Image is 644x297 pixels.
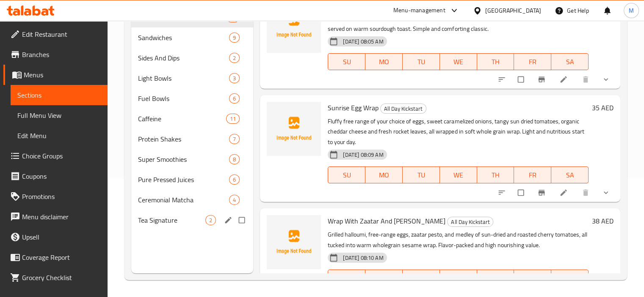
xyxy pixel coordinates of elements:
div: Sides And Dips [138,53,229,63]
span: SU [332,272,362,284]
button: MO [365,270,403,286]
a: Choice Groups [3,146,108,166]
button: SA [551,270,589,286]
a: Edit menu item [559,75,569,84]
span: 3 [229,74,239,82]
span: WE [443,169,474,181]
span: Sandwiches [138,33,229,43]
div: Pure Pressed Juices6 [131,169,254,190]
span: All Day Kickstart [381,104,426,114]
button: TU [403,166,440,183]
button: TH [477,166,514,183]
button: Branch-specific-item [532,70,553,89]
span: FR [517,169,548,181]
div: Super Smoothies8 [131,149,254,169]
button: FR [514,53,551,70]
span: M [629,6,634,15]
div: items [229,53,240,63]
span: Light Bowls [138,73,229,83]
span: Grocery Checklist [22,272,101,283]
span: Menu disclaimer [22,212,101,222]
span: [DATE] 08:09 AM [340,151,387,159]
span: Caffeine [138,114,227,124]
a: Edit Restaurant [3,24,108,44]
span: 6 [229,95,239,103]
nav: Menu sections [131,4,254,234]
a: Coverage Report [3,247,108,267]
span: TH [481,272,511,284]
button: SA [551,166,589,183]
div: Light Bowls3 [131,68,254,88]
a: Edit Menu [11,125,108,146]
button: WE [440,166,477,183]
span: SA [555,56,585,68]
img: Sunrise Egg Wrap [267,102,321,156]
a: Full Menu View [11,105,108,125]
p: Grilled halloumi, free-range eggs, zaatar pesto, and medley of sun-dried and roasted cherry tomat... [328,229,589,251]
span: 2 [229,54,239,62]
div: All Day Kickstart [447,217,493,227]
span: Select to update [513,185,531,201]
div: items [226,114,240,124]
span: Edit Restaurant [22,29,101,39]
div: items [229,33,240,43]
span: Branches [22,49,101,60]
span: TH [481,169,511,181]
h6: 35 AED [592,102,614,114]
span: MO [369,56,399,68]
button: sort-choices [492,183,513,202]
span: Wrap With Zaatar And [PERSON_NAME] [328,215,445,227]
span: FR [517,272,548,284]
span: 2 [206,216,216,224]
span: Sections [17,90,101,100]
span: Fuel Bowls [138,93,229,104]
svg: Show Choices [602,188,610,197]
span: 4 [229,196,239,204]
span: Tea Signature [138,215,206,225]
a: Menus [3,65,108,85]
span: MO [369,272,399,284]
span: TU [406,169,437,181]
button: TH [477,270,514,286]
button: delete [576,183,597,202]
span: SA [555,272,585,284]
h6: 38 AED [592,215,614,227]
p: Fluffy free range of your choice of eggs mixed with organic cheese, topped with touch of dried ba... [328,13,589,34]
span: TU [406,272,437,284]
span: Select to update [513,71,531,87]
span: 6 [229,176,239,184]
span: Ceremonial Matcha [138,195,229,205]
div: All Day Kickstart [380,104,426,114]
a: Promotions [3,186,108,207]
a: Grocery Checklist [3,267,108,288]
span: 8 [229,155,239,163]
span: SU [332,56,362,68]
span: SU [332,169,362,181]
a: Branches [3,44,108,65]
span: All Day Kickstart [448,217,493,227]
p: Fluffy free range of your choice of eggs, sweet caramelized onions, tangy sun dried tomatoes, org... [328,116,589,148]
div: Protein Shakes7 [131,129,254,149]
button: TU [403,53,440,70]
div: items [229,134,240,144]
span: Menus [24,70,101,80]
span: WE [443,272,474,284]
span: Super Smoothies [138,154,229,164]
span: Pure Pressed Juices [138,174,229,185]
span: WE [443,56,474,68]
div: Sides And Dips2 [131,48,254,68]
span: [DATE] 08:10 AM [340,254,387,262]
a: Sections [11,85,108,105]
div: items [205,215,216,225]
a: Edit menu item [559,188,569,197]
span: 11 [227,115,239,123]
button: Branch-specific-item [532,183,553,202]
span: [DATE] 08:05 AM [340,38,387,46]
button: SU [328,270,365,286]
button: SU [328,166,365,183]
